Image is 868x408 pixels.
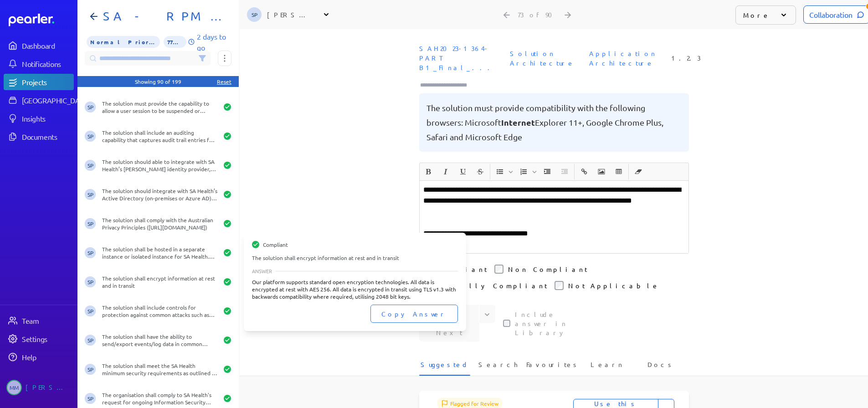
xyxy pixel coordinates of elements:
span: Search [478,360,518,375]
div: Notifications [22,59,73,68]
a: Dashboard [9,14,74,26]
span: Sarah Pendlebury [85,393,96,404]
span: Bold [420,164,437,179]
span: Insert Unordered List [492,164,514,179]
button: Insert table [611,164,627,179]
span: 77% of Questions Completed [164,36,186,48]
span: Copy Answer [381,309,447,318]
a: [GEOGRAPHIC_DATA] [4,92,74,108]
span: Sheet: Solution Architecture [506,45,578,71]
div: The solution shall encrypt information at rest and in transit [252,254,458,261]
a: Settings [4,331,74,347]
span: Learn [591,360,624,375]
input: Type here to add tags [419,81,476,90]
div: The solution should able to integrate with SA Health’s [PERSON_NAME] identity provider, Citrix AD... [102,158,218,173]
div: The solution shall meet the SA Health minimum security requirements as outlined in SA Health’s In... [102,362,218,377]
label: Partially Compliant [433,281,547,290]
div: The solution should integrate with SA Health’s Active Directory (on-premises or Azure AD) for ide... [102,187,218,202]
span: Sarah Pendlebury [85,335,96,346]
span: Priority [87,36,160,48]
div: The organisation shall comply to SA Health's request for ongoing Information Security Assessments... [102,391,218,406]
a: Projects [4,74,74,90]
div: The solution shall include controls for protection against common attacks such as brute force and... [102,304,218,318]
span: Sarah Pendlebury [85,160,96,171]
button: Copy Answer [370,305,458,323]
div: The solution shall include an auditing capability that captures audit trail entries for all inter... [102,129,218,143]
span: Decrease Indent [556,164,573,179]
button: Strike through [473,164,488,179]
div: Dashboard [22,41,73,50]
div: Projects [22,77,73,87]
span: Insert Ordered List [515,164,538,179]
p: More [743,10,770,20]
button: Insert Unordered List [492,164,508,179]
button: Italic [438,164,453,179]
span: Suggested [421,360,469,375]
div: Settings [22,334,73,343]
button: Underline [455,164,471,179]
label: Non Compliant [508,265,587,274]
div: Our platform supports standard open encryption technologies. All data is encrypted at rest with A... [252,278,458,300]
span: Sarah Pendlebury [85,189,96,200]
div: [GEOGRAPHIC_DATA] [22,96,90,105]
span: Insert Image [593,164,610,179]
div: The solution shall comply with the Australian Privacy Principles ([URL][DOMAIN_NAME]) [102,216,218,231]
a: Insights [4,110,74,127]
a: MM[PERSON_NAME] [4,376,74,399]
pre: The solution must provide compatibility with the following browsers: Microsoft Explorer 11+, Goog... [426,101,682,144]
span: Document: SAH2023-1364-PART B1_Final_Alcidion response.xlsx [416,40,499,76]
span: Insert link [576,164,592,179]
div: Showing 90 of 199 [135,78,181,85]
div: The solution shall encrypt information at rest and in transit [102,275,218,289]
span: Michelle Manuel [6,380,22,395]
span: Sarah Pendlebury [85,364,96,375]
a: Help [4,349,74,365]
label: Not Applicable [568,281,659,290]
span: Sarah Pendlebury [85,102,96,112]
span: Sarah Pendlebury [85,131,96,142]
span: ANSWER [252,268,272,274]
button: Increase Indent [539,164,555,179]
span: Sarah Pendlebury [85,247,96,258]
span: Sarah Pendlebury [85,218,96,229]
span: Compliant [263,241,288,248]
div: The solution shall have the ability to send/export events/log data in common formats to third par... [102,333,218,347]
div: Help [22,352,73,362]
div: Documents [22,132,73,141]
a: Notifications [4,56,74,72]
div: [PERSON_NAME] [26,380,71,395]
span: Docs [647,360,674,375]
span: Section: Application Architecture [586,45,660,71]
p: 2 days to go [197,31,231,53]
span: Internet [501,117,535,127]
span: Favourites [526,360,580,375]
div: Team [22,316,73,325]
a: Team [4,312,74,329]
a: Dashboard [4,37,74,54]
span: Sarah Pendlebury [85,306,96,316]
span: Reference Number: 1.2.3 [668,50,704,66]
label: This checkbox controls whether your answer will be included in the Answer Library for future use [515,310,592,337]
div: Insights [22,114,73,123]
div: The solution must provide the capability to allow a user session to be suspended or locked, and t... [102,100,218,114]
input: This checkbox controls whether your answer will be included in the Answer Library for future use [503,320,510,327]
h1: SA - RPM - Part B1 [99,9,224,24]
span: Insert table [611,164,627,179]
button: Insert link [576,164,592,179]
div: Reset [217,78,231,85]
button: Bold [421,164,436,179]
button: Clear Formatting [631,164,646,179]
span: Sarah Pendlebury [85,276,96,287]
a: Documents [4,128,74,145]
span: Strike through [472,164,488,179]
button: Insert Image [594,164,609,179]
span: Sarah Pendlebury [247,7,262,22]
div: The solution shall be hosted in a separate instance or isolated instance for SA Health. Please de... [102,245,218,260]
div: 73 of 90 [518,10,558,19]
button: Insert Ordered List [516,164,531,179]
div: [PERSON_NAME] [267,10,313,19]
